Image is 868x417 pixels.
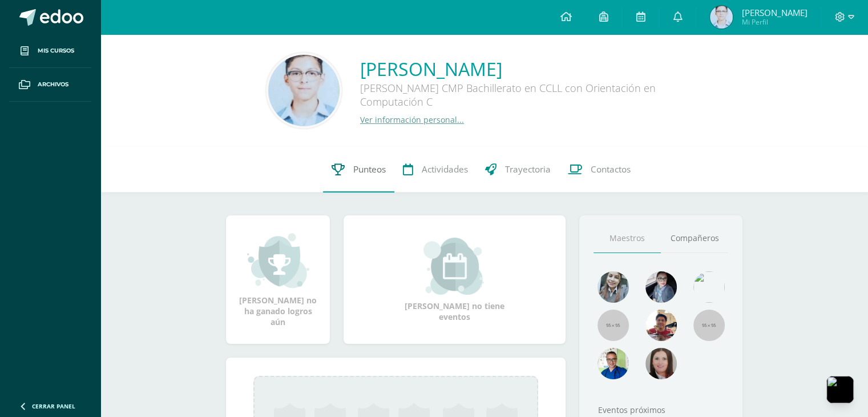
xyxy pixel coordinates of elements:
img: event_small.png [423,238,486,295]
span: Actividades [422,163,468,175]
img: dfa3dfb23febe7f55d8dd9d1daf0f69b.png [268,55,340,126]
span: Archivos [38,80,68,89]
span: [PERSON_NAME] [741,7,807,18]
img: 840e47d4d182e438aac412ae8425ac5b.png [710,6,733,29]
img: 55x55 [693,310,725,341]
img: 11152eb22ca3048aebc25a5ecf6973a7.png [645,310,677,341]
a: Trayectoria [477,147,559,193]
a: Compañeros [661,224,728,253]
a: Mis cursos [9,34,91,68]
img: b8baad08a0802a54ee139394226d2cf3.png [645,271,677,303]
span: Punteos [353,163,386,175]
div: [PERSON_NAME] CMP Bachillerato en CCLL con Orientación en Computación C [360,81,703,114]
span: Cerrar panel [32,402,75,410]
span: Mi Perfil [741,17,807,27]
img: 55x55 [597,310,629,341]
span: Mis cursos [38,46,74,55]
img: c25c8a4a46aeab7e345bf0f34826bacf.png [693,271,725,303]
img: 67c3d6f6ad1c930a517675cdc903f95f.png [645,348,677,379]
a: Contactos [559,147,639,193]
span: Contactos [591,163,631,175]
span: Trayectoria [505,163,551,175]
a: [PERSON_NAME] [360,57,703,81]
div: [PERSON_NAME] no ha ganado logros aún [237,232,318,327]
div: [PERSON_NAME] no tiene eventos [398,238,512,322]
a: Actividades [394,147,477,193]
img: achievement_small.png [247,232,309,289]
a: Punteos [323,147,394,193]
a: Ver información personal... [360,114,464,125]
a: Maestros [594,224,661,253]
img: 10741f48bcca31577cbcd80b61dad2f3.png [597,348,629,379]
img: 45bd7986b8947ad7e5894cbc9b781108.png [597,271,629,303]
div: Eventos próximos [594,404,728,415]
a: Archivos [9,68,91,102]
